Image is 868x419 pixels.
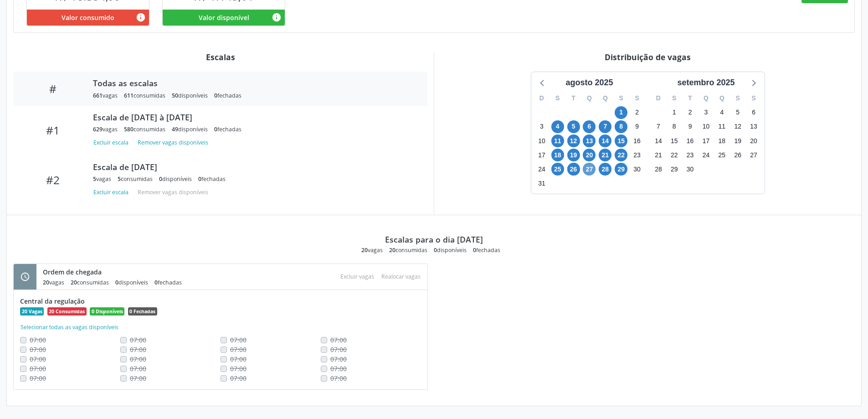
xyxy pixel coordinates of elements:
div: Q [698,91,714,105]
span: quarta-feira, 10 de setembro de 2025 [699,120,712,133]
span: Não é possivel realocar uma vaga consumida [330,374,347,383]
span: 580 [124,125,134,133]
div: fechadas [214,92,241,99]
div: T [682,91,698,105]
span: domingo, 17 de agosto de 2025 [535,149,548,161]
span: quinta-feira, 4 de setembro de 2025 [715,106,728,119]
div: T [565,91,581,105]
div: setembro 2025 [673,77,738,89]
span: domingo, 10 de agosto de 2025 [535,134,548,147]
span: sexta-feira, 1 de agosto de 2025 [615,106,627,119]
div: D [534,91,550,105]
span: 629 [93,125,103,133]
div: disponíveis [172,125,208,133]
div: Distribuição de vagas [441,52,855,62]
span: domingo, 28 de setembro de 2025 [652,163,665,176]
span: segunda-feira, 4 de agosto de 2025 [551,120,564,133]
div: consumidas [71,279,109,286]
span: segunda-feira, 15 de setembro de 2025 [668,134,681,147]
div: fechadas [198,175,226,183]
div: Q [597,91,613,105]
span: quinta-feira, 14 de agosto de 2025 [599,134,611,147]
span: terça-feira, 16 de setembro de 2025 [684,134,697,147]
div: #2 [20,173,87,186]
span: quarta-feira, 3 de setembro de 2025 [699,106,712,119]
div: Central da regulação [20,296,421,306]
div: Escolha as vagas para realocar [378,270,424,283]
span: segunda-feira, 22 de setembro de 2025 [668,149,681,161]
span: Não é possivel realocar uma vaga consumida [130,355,146,363]
span: segunda-feira, 8 de setembro de 2025 [668,120,681,133]
div: vagas [93,125,118,133]
span: 0 Fechadas [128,307,157,316]
div: fechadas [214,125,241,133]
span: 0 [214,125,217,133]
span: Não é possivel realocar uma vaga consumida [230,355,247,363]
span: 20 [43,279,49,286]
span: Valor disponível [199,13,249,22]
span: sexta-feira, 22 de agosto de 2025 [615,149,627,161]
div: disponíveis [172,92,208,99]
span: quarta-feira, 13 de agosto de 2025 [583,134,596,147]
span: Não é possivel realocar uma vaga consumida [130,336,146,344]
span: sexta-feira, 15 de agosto de 2025 [615,134,627,147]
span: sexta-feira, 12 de setembro de 2025 [731,120,744,133]
div: Q [581,91,597,105]
span: 20 Consumidas [47,307,87,316]
span: quarta-feira, 17 de setembro de 2025 [699,134,712,147]
div: Escalas [13,52,427,62]
span: sábado, 13 de setembro de 2025 [747,120,760,133]
span: 0 [159,175,162,183]
span: Não é possivel realocar uma vaga consumida [230,364,247,373]
span: Não é possivel realocar uma vaga consumida [330,345,347,354]
span: sábado, 2 de agosto de 2025 [631,106,643,119]
span: Não é possivel realocar uma vaga consumida [30,336,46,344]
span: sábado, 20 de setembro de 2025 [747,134,760,147]
div: disponíveis [159,175,192,183]
span: sábado, 16 de agosto de 2025 [631,134,643,147]
div: consumidas [389,246,427,254]
div: disponíveis [434,246,467,254]
span: 0 [214,92,217,99]
span: Não é possivel realocar uma vaga consumida [230,336,247,344]
span: Não é possivel realocar uma vaga consumida [30,364,46,373]
div: consumidas [118,175,153,183]
span: sexta-feira, 26 de setembro de 2025 [731,149,744,161]
div: Escala de [DATE] [93,162,415,172]
span: Não é possivel realocar uma vaga consumida [330,336,347,344]
span: Não é possivel realocar uma vaga consumida [330,355,347,363]
span: sábado, 27 de setembro de 2025 [747,149,760,161]
button: Excluir escala [93,186,132,198]
span: sexta-feira, 19 de setembro de 2025 [731,134,744,147]
span: Não é possivel realocar uma vaga consumida [230,345,247,354]
span: Não é possivel realocar uma vaga consumida [130,374,146,383]
span: sexta-feira, 8 de agosto de 2025 [615,120,627,133]
span: terça-feira, 9 de setembro de 2025 [684,120,697,133]
span: 5 [118,175,121,183]
div: Escolha as vagas para excluir [337,270,378,283]
span: quinta-feira, 18 de setembro de 2025 [715,134,728,147]
div: vagas [93,175,111,183]
span: Não é possivel realocar uma vaga consumida [130,345,146,354]
span: terça-feira, 12 de agosto de 2025 [567,134,580,147]
span: 0 [473,246,476,254]
span: quarta-feira, 27 de agosto de 2025 [583,163,596,176]
div: S [629,91,645,105]
span: sábado, 6 de setembro de 2025 [747,106,760,119]
span: sábado, 30 de agosto de 2025 [631,163,643,176]
span: terça-feira, 19 de agosto de 2025 [567,149,580,161]
div: consumidas [124,125,165,133]
span: quarta-feira, 24 de setembro de 2025 [699,149,712,161]
span: 20 Vagas [20,307,44,316]
span: 20 [389,246,395,254]
span: segunda-feira, 1 de setembro de 2025 [668,106,681,119]
span: 20 [361,246,368,254]
span: segunda-feira, 11 de agosto de 2025 [551,134,564,147]
span: terça-feira, 23 de setembro de 2025 [684,149,697,161]
span: Valor consumido [62,13,114,22]
span: terça-feira, 5 de agosto de 2025 [567,120,580,133]
div: fechadas [473,246,500,254]
span: Não é possivel realocar uma vaga consumida [230,374,247,383]
span: domingo, 3 de agosto de 2025 [535,120,548,133]
span: Não é possivel realocar uma vaga consumida [330,364,347,373]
